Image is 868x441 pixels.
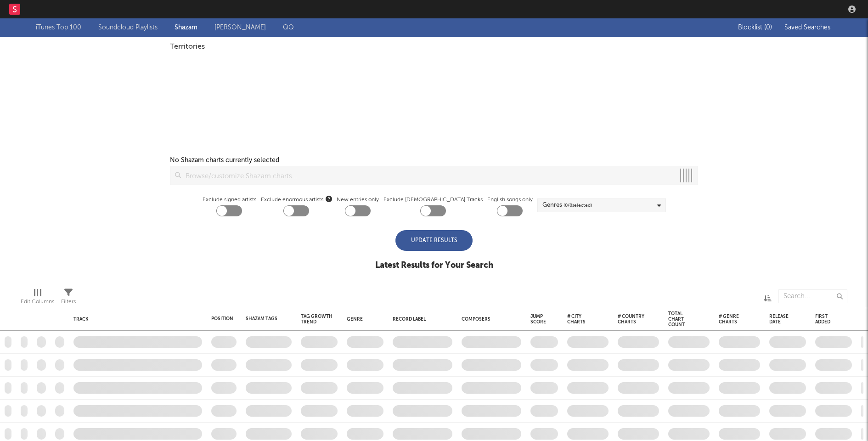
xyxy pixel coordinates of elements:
[211,316,233,322] div: Position
[170,41,698,52] div: Territories
[383,194,483,205] label: Exclude [DEMOGRAPHIC_DATA] Tracks
[815,314,838,325] div: First Added
[36,22,81,33] a: iTunes Top 100
[487,194,533,205] label: English songs only
[567,314,595,325] div: # City Charts
[769,314,792,325] div: Release Date
[375,260,493,271] div: Latest Results for Your Search
[530,314,546,325] div: Jump Score
[21,285,54,311] div: Edit Columns
[73,317,197,322] div: Track
[301,314,333,325] div: Tag Growth Trend
[326,194,332,203] button: Exclude enormous artists
[778,289,847,303] input: Search...
[214,22,266,33] a: [PERSON_NAME]
[261,194,332,205] span: Exclude enormous artists
[347,317,379,322] div: Genre
[98,22,158,33] a: Soundcloud Playlists
[203,194,256,205] label: Exclude signed artists
[246,316,278,322] div: Shazam Tags
[782,24,832,31] button: Saved Searches
[462,317,517,322] div: Composers
[668,311,696,328] div: Total Chart Count
[283,22,294,33] a: QQ
[784,24,832,31] span: Saved Searches
[764,24,772,31] span: ( 0 )
[181,166,675,185] input: Browse/customize Shazam charts...
[564,200,592,211] span: ( 0 / 0 selected)
[61,285,76,311] div: Filters
[395,230,473,251] div: Update Results
[61,296,76,307] div: Filters
[337,194,379,205] label: New entries only
[21,296,54,307] div: Edit Columns
[542,200,592,211] div: Genres
[738,24,772,31] span: Blocklist
[393,317,448,322] div: Record Label
[618,314,645,325] div: # Country Charts
[170,155,279,166] div: No Shazam charts currently selected
[719,314,746,325] div: # Genre Charts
